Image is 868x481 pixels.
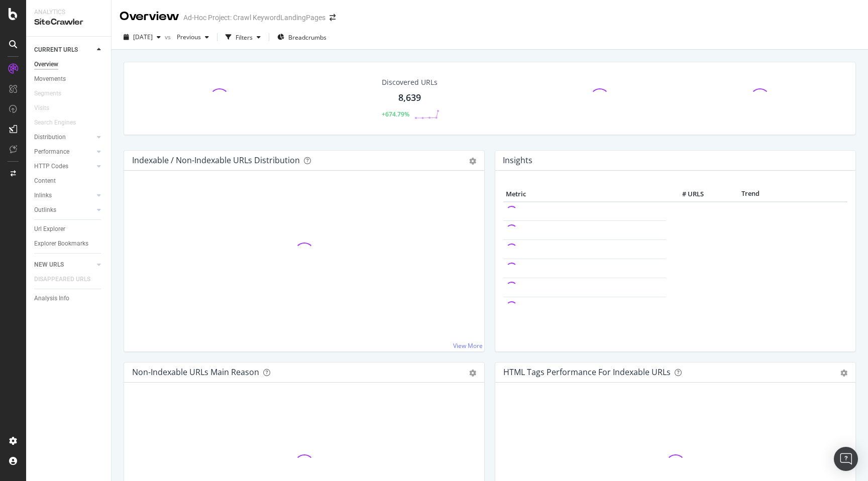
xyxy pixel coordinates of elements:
[34,59,104,70] a: Overview
[132,367,259,377] div: Non-Indexable URLs Main Reason
[34,45,78,55] div: CURRENT URLS
[288,33,327,42] span: Breadcrumbs
[120,29,165,45] button: [DATE]
[34,274,90,285] div: DISAPPEARED URLS
[34,88,71,99] a: Segments
[34,147,69,157] div: Performance
[34,132,94,143] a: Distribution
[34,103,49,113] div: Visits
[398,91,421,104] div: 8,639
[469,370,476,377] div: gear
[34,224,104,234] a: Url Explorer
[503,154,532,167] h4: Insights
[706,187,795,202] th: Trend
[183,13,325,23] div: Ad-Hoc Project: Crawl KeywordLandingPages
[34,293,104,304] a: Analysis Info
[165,33,173,41] span: vs
[834,447,858,471] div: Open Intercom Messenger
[34,238,104,249] a: Explorer Bookmarks
[666,187,706,202] th: # URLS
[222,29,265,45] button: Filters
[273,29,331,45] button: Breadcrumbs
[133,33,153,41] span: 2025 Aug. 16th
[34,59,58,70] div: Overview
[34,176,56,186] div: Content
[34,117,86,128] a: Search Engines
[34,74,104,84] a: Movements
[34,190,52,201] div: Inlinks
[34,161,68,172] div: HTTP Codes
[34,274,100,285] a: DISAPPEARED URLS
[173,33,201,41] span: Previous
[34,260,64,270] div: NEW URLS
[382,77,438,87] div: Discovered URLs
[34,17,103,28] div: SiteCrawler
[469,158,476,165] div: gear
[120,8,179,25] div: Overview
[34,117,76,128] div: Search Engines
[330,14,336,21] div: arrow-right-arrow-left
[382,110,409,118] div: +674.79%
[34,260,94,270] a: NEW URLS
[34,88,61,99] div: Segments
[34,176,104,186] a: Content
[34,205,56,215] div: Outlinks
[34,103,59,113] a: Visits
[34,147,94,157] a: Performance
[34,205,94,215] a: Outlinks
[34,8,103,17] div: Analytics
[34,74,66,84] div: Movements
[173,29,213,45] button: Previous
[34,45,94,55] a: CURRENT URLS
[503,187,666,202] th: Metric
[34,190,94,201] a: Inlinks
[34,224,65,234] div: Url Explorer
[34,293,69,304] div: Analysis Info
[34,161,94,172] a: HTTP Codes
[236,33,253,42] div: Filters
[840,370,847,377] div: gear
[132,155,300,165] div: Indexable / Non-Indexable URLs Distribution
[34,132,66,143] div: Distribution
[453,341,483,350] a: View More
[503,367,671,377] div: HTML Tags Performance for Indexable URLs
[34,238,88,249] div: Explorer Bookmarks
